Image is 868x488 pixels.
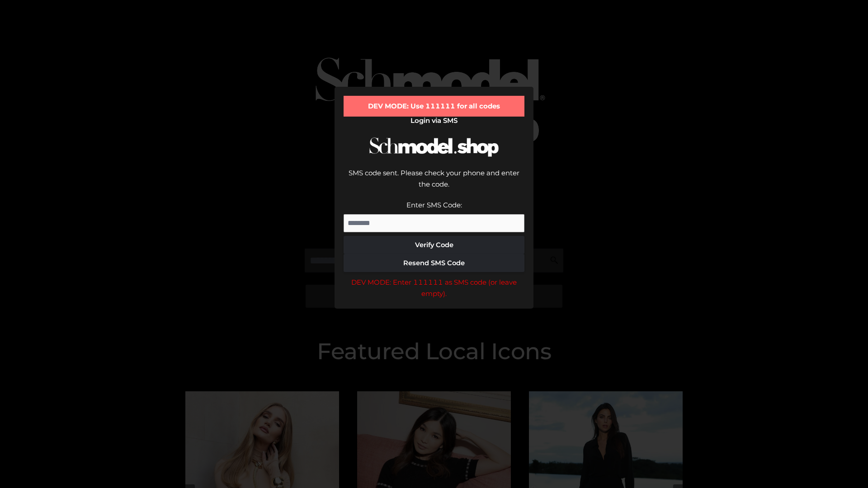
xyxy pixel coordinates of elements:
[344,236,524,254] button: Verify Code
[406,201,462,209] label: Enter SMS Code:
[344,254,524,272] button: Resend SMS Code
[366,129,502,165] img: Schmodel Logo
[344,96,524,117] div: DEV MODE: Use 111111 for all codes
[344,117,524,125] h2: Login via SMS
[344,277,524,300] div: DEV MODE: Enter 111111 as SMS code (or leave empty).
[344,167,524,199] div: SMS code sent. Please check your phone and enter the code.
